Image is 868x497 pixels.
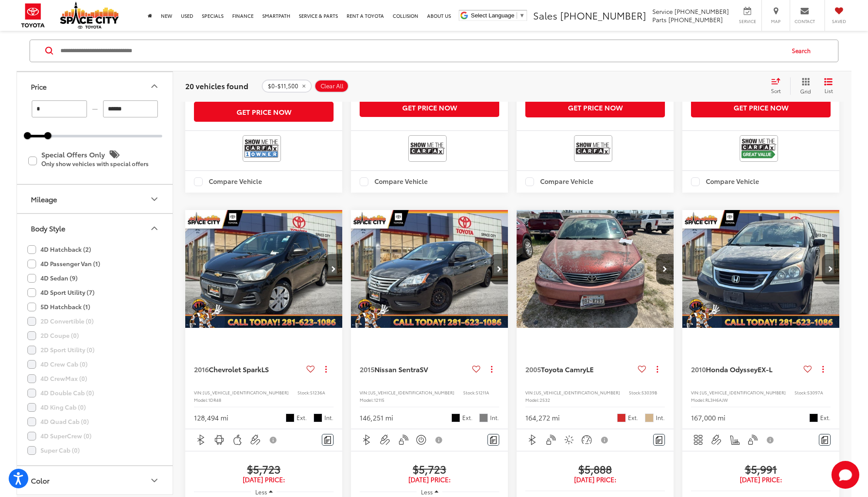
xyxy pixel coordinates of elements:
[27,329,79,343] label: 2D Coupe (0)
[31,82,47,90] div: Price
[268,83,298,90] span: $0-$11,500
[31,477,50,485] div: Color
[360,364,469,374] a: 2015Nissan SentraSV
[463,389,476,396] span: Stock:
[203,389,289,396] span: [US_VEHICLE_IDENTIFICATION_NUMBER]
[471,12,525,19] a: Select Language​
[790,77,818,95] button: Grid View
[491,254,508,284] button: Next image
[32,100,87,117] input: minimum Buy price
[262,80,312,93] button: remove 0-11500
[541,364,586,374] span: Toyota Camry
[194,364,303,374] a: 2016Chevrolet SparkLS
[821,436,828,444] img: Comments
[540,397,550,403] span: 2532
[668,15,723,24] span: [PHONE_NUMBER]
[185,210,343,329] img: 2016 Chevrolet Spark LS
[261,364,269,374] span: LS
[519,12,525,19] span: ▼
[682,210,840,329] img: 2010 Honda Odyssey EX-L
[525,475,665,484] span: [DATE] Price:
[645,414,654,422] span: Taupe
[809,414,818,422] span: Crystal Black Pearl
[656,436,663,444] img: Comments
[819,434,831,446] button: Comments
[693,434,704,445] img: 3rd Row Seating
[209,364,261,374] span: Chevrolet Spark
[194,475,334,484] span: [DATE] Price:
[657,366,658,373] span: dropdown dots
[525,364,634,374] a: 2005Toyota CamryLE
[255,488,267,496] span: Less
[525,389,534,396] span: VIN:
[815,362,831,377] button: Actions
[691,475,831,484] span: [DATE] Price:
[214,434,225,445] img: Android Auto
[682,210,840,328] a: 2010 Honda Odyssey EX-L2010 Honda Odyssey EX-L2010 Honda Odyssey EX-L2010 Honda Odyssey EX-L
[398,434,409,445] img: Keyless Entry
[795,18,815,24] span: Contact
[17,467,174,495] button: ColorColor
[691,389,700,396] span: VIN:
[360,177,428,186] label: Compare Vehicle
[576,137,611,160] img: View CARFAX report
[545,434,556,445] img: Keyless Entry
[691,397,705,403] span: Model:
[516,210,674,329] img: 2005 Toyota Camry LE
[17,185,174,213] button: MileageMileage
[560,8,646,22] span: [PHONE_NUMBER]
[297,389,310,396] span: Stock:
[629,389,641,396] span: Stock:
[795,389,807,396] span: Stock:
[27,271,77,286] label: 4D Sedan (9)
[185,210,343,328] a: 2016 Chevrolet Spark LS2016 Chevrolet Spark LS2016 Chevrolet Spark LS2016 Chevrolet Spark LS
[27,314,93,329] label: 2D Convertible (0)
[691,177,759,186] label: Compare Vehicle
[27,257,100,271] label: 4D Passenger Van (1)
[691,462,831,475] span: $5,991
[490,414,499,422] span: Int.
[641,389,657,396] span: 53039B
[784,40,823,62] button: Search
[149,475,160,486] div: Color
[208,397,221,403] span: 1DR48
[829,18,848,24] span: Saved
[410,137,445,160] img: View CARFAX report
[479,414,488,422] span: Gray
[516,210,674,328] div: 2005 Toyota Camry LE 0
[741,137,776,160] img: View CARFAX report
[31,224,65,233] div: Body Style
[17,72,174,100] button: PricePrice
[149,223,160,233] div: Body Style
[691,364,800,374] a: 2010Honda OdysseyEX-L
[368,389,454,396] span: [US_VEHICLE_IDENTIFICATION_NUMBER]
[674,7,729,16] span: [PHONE_NUMBER]
[525,397,540,403] span: Model:
[525,413,560,423] div: 164,272 mi
[60,2,119,29] img: Space City Toyota
[351,210,509,328] div: 2015 Nissan Sentra SV 0
[525,177,594,186] label: Compare Vehicle
[598,431,612,449] button: View Disclaimer
[360,389,368,396] span: VIN:
[27,415,89,429] label: 4D Quad Cab (0)
[324,436,331,444] img: Comments
[820,414,831,422] span: Ext.
[194,102,334,121] button: Get Price Now
[360,475,499,484] span: [DATE] Price:
[490,436,497,444] img: Comments
[360,364,374,374] span: 2015
[451,414,460,422] span: Super Black
[60,40,784,61] input: Search by Make, Model, or Keyword
[525,364,541,374] span: 2005
[652,15,667,24] span: Parts
[758,364,772,374] span: EX-L
[831,461,859,489] svg: Start Chat
[324,414,334,422] span: Int.
[194,177,262,186] label: Compare Vehicle
[691,364,706,374] span: 2010
[325,366,327,373] span: dropdown dots
[491,366,492,373] span: dropdown dots
[194,462,334,475] span: $5,723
